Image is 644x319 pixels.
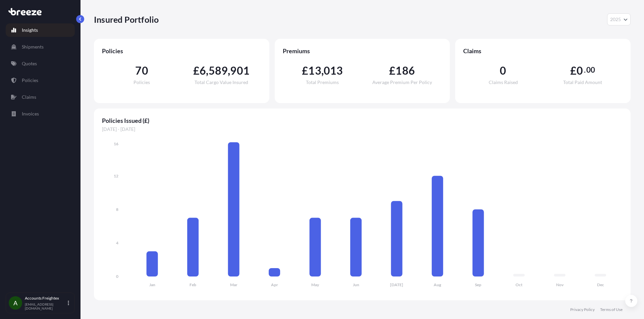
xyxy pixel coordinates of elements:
span: Total Cargo Value Insured [195,80,248,85]
span: Premiums [283,47,442,55]
tspan: Aug [434,282,441,287]
span: , [228,65,230,76]
p: Invoices [22,110,39,117]
span: £ [570,65,577,76]
span: 0 [500,65,506,76]
tspan: [DATE] [390,282,403,287]
tspan: Mar [230,282,237,287]
tspan: 16 [114,141,118,146]
a: Terms of Use [600,307,623,312]
span: , [321,65,324,76]
a: Claims [6,90,75,104]
button: Year Selector [607,13,631,25]
span: Total Premiums [306,80,339,85]
span: 901 [230,65,250,76]
tspan: Nov [556,282,564,287]
span: Policies [133,80,150,85]
p: Policies [22,77,38,84]
span: Policies Issued (£) [102,116,623,125]
p: Quotes [22,60,37,67]
tspan: Apr [271,282,278,287]
span: 0 [577,65,583,76]
p: [EMAIL_ADDRESS][DOMAIN_NAME] [25,302,66,310]
a: Privacy Policy [570,307,595,312]
p: Claims [22,94,36,100]
span: 589 [209,65,228,76]
tspan: Sep [475,282,481,287]
span: . [584,67,586,73]
tspan: 8 [116,207,118,212]
tspan: 0 [116,274,118,279]
span: £ [389,65,395,76]
p: Insured Portfolio [94,14,159,25]
span: Total Paid Amount [563,80,602,85]
tspan: Oct [516,282,523,287]
tspan: Jan [149,282,155,287]
tspan: 12 [114,173,118,178]
tspan: Jun [353,282,359,287]
span: 00 [586,67,595,73]
a: Insights [6,23,75,37]
p: Accounts Freightex [25,296,66,301]
span: 013 [324,65,343,76]
span: [DATE] - [DATE] [102,126,623,133]
span: Claims [463,47,623,55]
span: 13 [308,65,321,76]
span: 2025 [610,16,621,23]
span: 186 [395,65,415,76]
span: £ [193,65,200,76]
tspan: Feb [190,282,196,287]
a: Policies [6,74,75,87]
tspan: 4 [116,240,118,245]
span: Claims Raised [489,80,518,85]
span: Average Premium Per Policy [372,80,432,85]
p: Shipments [22,44,44,50]
span: 70 [135,65,148,76]
span: , [206,65,208,76]
a: Quotes [6,57,75,70]
a: Shipments [6,40,75,54]
span: 6 [200,65,206,76]
span: £ [302,65,308,76]
span: Policies [102,47,261,55]
p: Insights [22,27,38,33]
span: A [13,300,17,306]
tspan: May [311,282,319,287]
tspan: Dec [597,282,604,287]
a: Invoices [6,107,75,121]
